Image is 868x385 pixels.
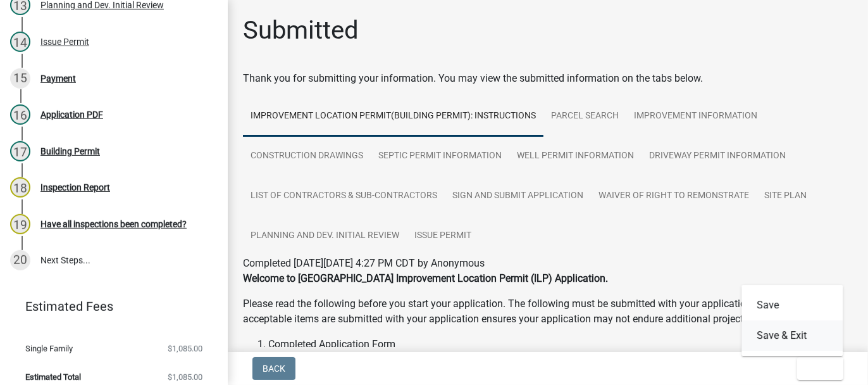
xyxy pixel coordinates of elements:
[741,285,843,356] div: Exit
[10,68,30,89] div: 15
[10,141,30,161] div: 17
[543,96,626,137] a: Parcel search
[10,32,30,52] div: 14
[268,337,853,352] li: Completed Application Form
[168,344,202,353] span: $1,085.00
[40,1,164,9] div: Planning and Dev. Initial Review
[243,136,371,177] a: Construction Drawings
[25,373,81,381] span: Estimated Total
[509,136,642,177] a: Well Permit Information
[371,136,509,177] a: Septic Permit Information
[10,177,30,198] div: 18
[25,344,73,353] span: Single Family
[243,71,853,86] div: Thank you for submitting your information. You may view the submitted information on the tabs below.
[445,176,591,217] a: Sign and Submit Application
[626,96,765,137] a: Improvement Information
[10,104,30,125] div: 16
[591,176,757,217] a: Waiver of Right to Remonstrate
[263,363,285,374] span: Back
[40,37,89,46] div: Issue Permit
[243,296,853,327] p: Please read the following before you start your application. The following must be submitted with...
[642,136,793,177] a: Driveway Permit Information
[243,176,445,217] a: List of Contractors & Sub-Contractors
[243,96,543,137] a: Improvement Location Permit(Building Permit): Instructions
[40,74,76,83] div: Payment
[40,110,103,119] div: Application PDF
[741,320,843,351] button: Save & Exit
[10,294,208,319] a: Estimated Fees
[243,216,407,256] a: Planning and Dev. Initial Review
[40,183,110,192] div: Inspection Report
[243,257,485,269] span: Completed [DATE][DATE] 4:27 PM CDT by Anonymous
[407,216,479,256] a: Issue Permit
[10,214,30,234] div: 19
[807,363,826,374] span: Exit
[10,250,30,270] div: 20
[797,357,843,380] button: Exit
[243,15,359,46] h1: Submitted
[252,357,295,380] button: Back
[243,272,608,284] strong: Welcome to [GEOGRAPHIC_DATA] Improvement Location Permit (ILP) Application.
[741,290,843,320] button: Save
[168,373,202,381] span: $1,085.00
[757,176,814,217] a: Site Plan
[40,220,187,229] div: Have all inspections been completed?
[40,147,100,156] div: Building Permit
